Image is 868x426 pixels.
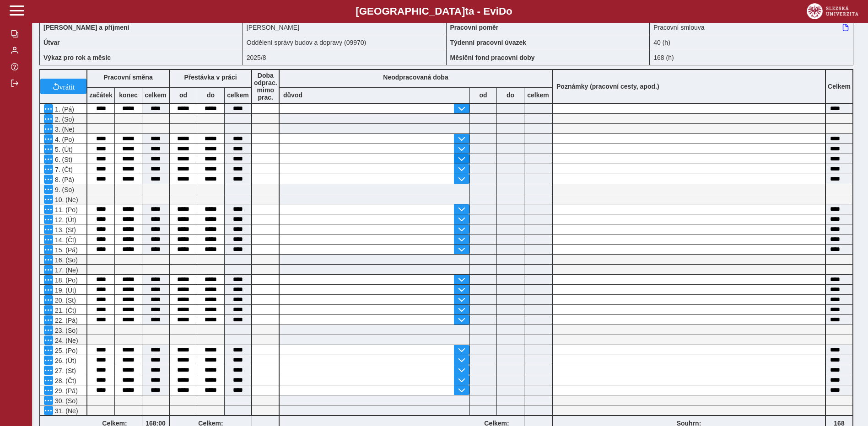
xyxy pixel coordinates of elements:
b: celkem [142,91,169,99]
b: Týdenní pracovní úvazek [450,39,527,46]
button: Menu [44,265,53,274]
button: Menu [44,376,53,385]
span: 23. (So) [53,327,78,334]
span: 22. (Pá) [53,317,78,324]
span: 20. (St) [53,297,76,304]
span: 13. (St) [53,226,76,234]
span: 17. (Ne) [53,266,78,274]
button: Menu [44,114,53,123]
b: do [197,91,224,99]
span: t [465,5,468,17]
span: 11. (Po) [53,206,78,213]
div: Oddělení správy budov a dopravy (09970) [243,35,447,50]
span: 27. (St) [53,367,76,374]
b: Pracovní směna [103,74,152,81]
span: 24. (Ne) [53,337,78,344]
div: [PERSON_NAME] [243,20,447,35]
span: 30. (So) [53,397,78,405]
button: Menu [44,235,53,244]
span: 16. (So) [53,256,78,264]
button: Menu [44,185,53,194]
span: 6. (St) [53,156,72,163]
span: 28. (Čt) [53,377,76,384]
b: Celkem [828,83,851,90]
button: Menu [44,154,53,164]
span: 25. (Po) [53,347,78,354]
span: 14. (Čt) [53,236,76,244]
b: celkem [225,91,251,99]
button: Menu [44,406,53,415]
span: 2. (So) [53,116,74,123]
button: Menu [44,335,53,345]
b: Útvar [43,39,60,46]
button: Menu [44,285,53,294]
button: Menu [44,245,53,254]
button: Menu [44,295,53,304]
span: 10. (Ne) [53,196,78,203]
button: Menu [44,225,53,234]
b: začátek [87,91,114,99]
button: Menu [44,205,53,214]
button: Menu [44,275,53,284]
b: Výkaz pro rok a měsíc [43,54,111,61]
b: Neodpracovaná doba [383,74,448,81]
span: 9. (So) [53,186,74,193]
span: 21. (Čt) [53,307,76,314]
b: Přestávka v práci [184,74,237,81]
span: o [506,5,512,17]
span: 3. (Ne) [53,126,75,133]
span: 5. (Út) [53,146,73,153]
button: Menu [44,356,53,365]
b: [PERSON_NAME] a příjmení [43,24,129,31]
span: 12. (Út) [53,216,76,224]
button: Menu [44,305,53,314]
b: [GEOGRAPHIC_DATA] a - Evi [27,5,841,17]
img: logo_web_su.png [807,3,858,19]
b: Pracovní poměr [450,24,499,31]
span: 19. (Út) [53,287,76,294]
button: Menu [44,124,53,133]
button: Menu [44,134,53,144]
span: 1. (Pá) [53,106,74,113]
span: 15. (Pá) [53,246,78,254]
span: 4. (Po) [53,136,74,143]
button: Menu [44,396,53,405]
button: Menu [44,386,53,395]
b: celkem [524,91,552,99]
span: 26. (Út) [53,357,76,364]
b: Poznámky (pracovní cesty, apod.) [553,83,663,90]
span: 29. (Pá) [53,387,78,394]
b: konec [115,91,142,99]
button: Menu [44,144,53,154]
button: Menu [44,315,53,325]
button: vrátit [40,79,86,94]
button: Menu [44,195,53,204]
span: 18. (Po) [53,277,78,284]
button: Menu [44,255,53,264]
b: Doba odprac. mimo prac. [254,72,277,101]
b: do [497,91,524,99]
div: 2025/8 [243,50,447,65]
button: Menu [44,325,53,335]
button: Menu [44,104,53,113]
b: Měsíční fond pracovní doby [450,54,535,61]
button: Menu [44,215,53,224]
b: důvod [283,91,302,99]
span: D [499,5,506,17]
b: od [470,91,496,99]
span: 31. (Ne) [53,407,78,415]
span: vrátit [59,83,75,90]
button: Menu [44,165,53,174]
div: 168 (h) [650,50,853,65]
span: 8. (Pá) [53,176,74,183]
div: 40 (h) [650,35,853,50]
span: 7. (Čt) [53,166,73,173]
button: Menu [44,346,53,355]
button: Menu [44,175,53,184]
button: Menu [44,366,53,375]
b: od [170,91,197,99]
div: Pracovní smlouva [650,20,853,35]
